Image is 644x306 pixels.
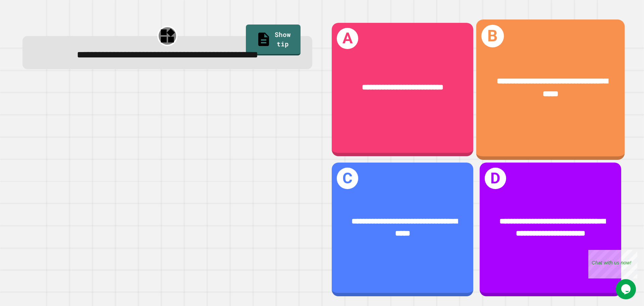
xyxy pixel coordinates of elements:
iframe: chat widget [588,250,637,278]
iframe: chat widget [616,279,637,299]
a: Show tip [246,25,301,55]
h1: B [482,25,504,47]
h1: D [485,168,506,189]
h1: A [337,28,358,49]
h1: C [337,168,358,189]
